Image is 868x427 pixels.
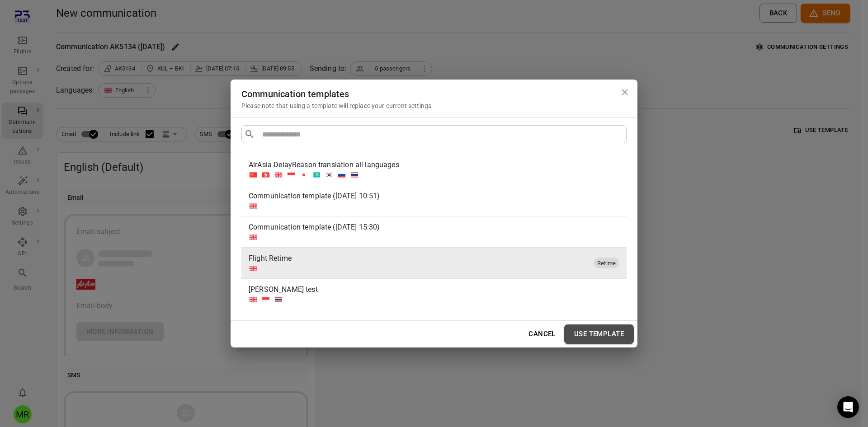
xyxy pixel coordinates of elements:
[594,259,619,268] span: Retime
[616,83,634,101] button: Close dialog
[564,324,634,343] button: Use template
[241,154,627,185] div: AirAsia DelayReason translation all languages
[241,248,627,278] div: Flight RetimeRetime
[241,216,627,247] div: Communication template ([DATE] 15:30)
[241,87,627,101] div: Communication templates
[241,279,627,310] div: [PERSON_NAME] test
[249,160,616,170] div: AirAsia DelayReason translation all languages
[249,222,616,233] div: Communication template ([DATE] 15:30)
[241,101,627,110] div: Please note that using a template will replace your current settings
[249,191,616,202] div: Communication template ([DATE] 10:51)
[249,253,590,264] div: Flight Retime
[837,396,859,418] div: Open Intercom Messenger
[241,185,627,216] div: Communication template ([DATE] 10:51)
[249,284,616,295] div: [PERSON_NAME] test
[524,324,561,343] button: Cancel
